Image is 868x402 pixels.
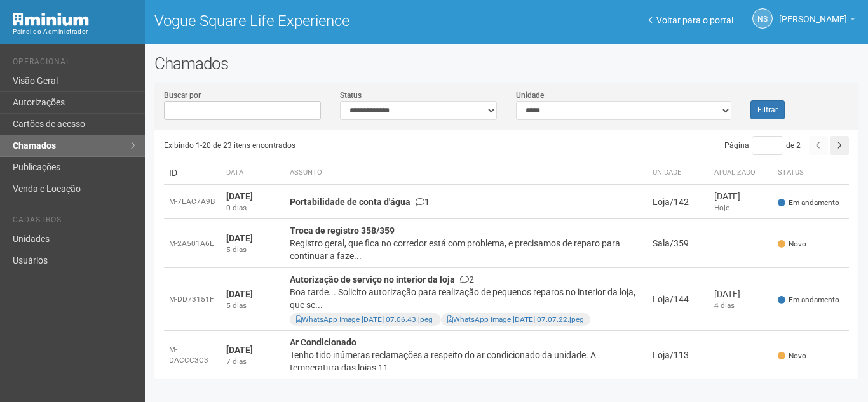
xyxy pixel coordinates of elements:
[226,300,280,311] div: 5 dias
[164,268,221,331] td: M-DD73151F
[460,274,474,285] span: 2
[226,233,253,243] strong: [DATE]
[290,286,642,311] div: Boa tarde... Solicito autorização para realização de pequenos reparos no interior da loja, que se...
[154,13,497,29] h1: Vogue Square Life Experience
[164,185,221,219] td: M-7EAC7A9B
[13,13,89,26] img: Minium
[724,141,801,150] span: Página de 2
[750,100,785,119] button: Filtrar
[226,203,280,213] div: 0 dias
[714,301,735,310] span: 4 dias
[285,161,648,185] th: Assunto
[778,295,839,305] span: Em andamento
[290,197,410,207] strong: Portabilidade de conta d'água
[779,2,847,24] span: Nicolle Silva
[13,215,135,229] li: Cadastros
[226,245,280,255] div: 5 dias
[773,161,849,185] th: Status
[648,219,709,268] td: Sala/359
[164,331,221,380] td: M-DACCC3C3
[226,356,280,367] div: 7 dias
[778,239,806,250] span: Novo
[649,15,733,25] a: Voltar para o portal
[714,203,729,212] span: Hoje
[154,54,858,73] h2: Chamados
[648,268,709,331] td: Loja/144
[164,136,507,155] div: Exibindo 1-20 de 23 itens encontrados
[290,337,356,347] strong: Ar Condicionado
[164,90,201,101] label: Buscar por
[648,161,709,185] th: Unidade
[779,16,855,26] a: [PERSON_NAME]
[226,289,253,299] strong: [DATE]
[648,185,709,219] td: Loja/142
[13,26,135,37] div: Painel do Administrador
[164,161,221,185] td: ID
[290,349,642,374] div: Tenho tido inúmeras reclamações a respeito do ar condicionado da unidade. A temperatura das lojas...
[226,345,253,355] strong: [DATE]
[290,225,395,236] strong: Troca de registro 358/359
[13,57,135,70] li: Operacional
[416,197,430,207] span: 1
[709,161,773,185] th: Atualizado
[516,90,544,101] label: Unidade
[778,198,839,208] span: Em andamento
[778,351,806,361] span: Novo
[714,190,768,203] div: [DATE]
[290,237,642,262] div: Registro geral, que fica no corredor está com problema, e precisamos de reparo para continuar a f...
[714,288,768,300] div: [DATE]
[290,274,455,285] strong: Autorização de serviço no interior da loja
[752,8,773,29] a: NS
[340,90,362,101] label: Status
[296,315,433,324] a: WhatsApp Image [DATE] 07.06.43.jpeg
[648,331,709,380] td: Loja/113
[164,219,221,268] td: M-2A501A6E
[447,315,584,324] a: WhatsApp Image [DATE] 07.07.22.jpeg
[226,191,253,201] strong: [DATE]
[221,161,285,185] th: Data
